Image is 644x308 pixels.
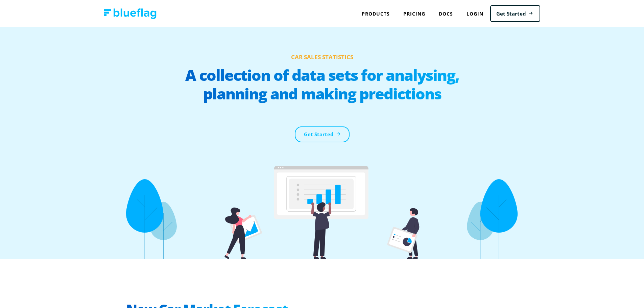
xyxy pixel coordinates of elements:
[104,8,157,19] img: Blue Flag logo
[126,49,518,66] h1: Car Sales Statistics
[126,66,518,120] h2: A collection of data sets for analysing, planning and making predictions
[432,7,460,21] a: Docs
[460,7,490,21] a: Login to Blue Flag application
[355,7,397,21] div: Products
[397,7,432,21] a: Pricing
[490,5,540,22] a: Get Started
[295,126,350,142] a: Get Started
